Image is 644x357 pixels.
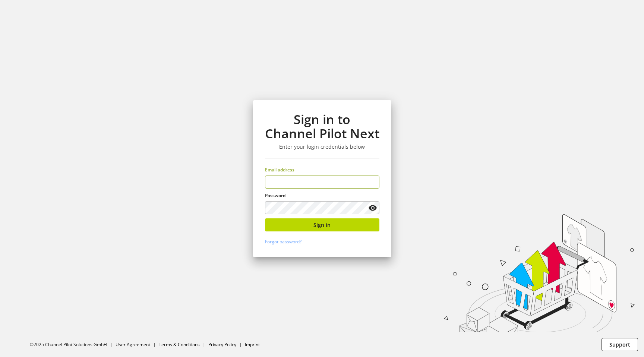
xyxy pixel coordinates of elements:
[265,167,294,173] span: Email address
[208,341,236,348] a: Privacy Policy
[366,177,375,186] keeper-lock: Open Keeper Popup
[245,341,260,348] a: Imprint
[265,192,285,199] span: Password
[265,112,379,141] h1: Sign in to Channel Pilot Next
[265,143,379,150] h3: Enter your login credentials below
[265,218,379,231] button: Sign in
[159,341,200,348] a: Terms & Conditions
[602,338,638,351] button: Support
[265,238,302,245] a: Forgot password?
[609,341,630,348] span: Support
[30,341,116,348] li: ©2025 Channel Pilot Solutions GmbH
[116,341,150,348] a: User Agreement
[313,221,331,229] span: Sign in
